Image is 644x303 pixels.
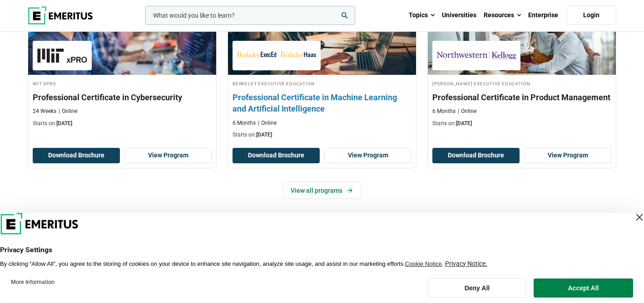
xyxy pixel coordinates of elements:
img: Kellogg Executive Education [437,45,516,66]
a: View Program [324,148,411,163]
h4: Berkeley Executive Education [233,79,411,87]
p: Online [59,108,77,115]
button: Download Brochure [33,148,120,163]
input: woocommerce-product-search-field-0 [145,6,355,25]
h3: Professional Certificate in Cybersecurity [33,92,212,103]
span: [DATE] [456,120,472,127]
p: 6 Months [233,119,256,127]
button: Download Brochure [432,148,520,163]
span: [DATE] [256,132,272,138]
a: View all programs [283,182,362,199]
img: MIT xPRO [37,45,87,66]
p: Starts on: [432,120,611,127]
p: 24 Weeks [33,108,56,115]
img: Berkeley Executive Education [237,45,316,66]
span: [DATE] [56,120,72,127]
a: View Program [524,148,611,163]
p: Online [258,119,277,127]
p: Starts on: [33,120,212,127]
button: Download Brochure [233,148,320,163]
p: Starts on: [233,131,411,139]
h4: MIT xPRO [33,79,212,87]
h3: Professional Certificate in Machine Learning and Artificial Intelligence [233,92,411,114]
p: 6 Months [432,108,456,115]
h3: Professional Certificate in Product Management [432,92,611,103]
a: Login [566,6,616,25]
a: View Program [124,148,212,163]
p: Online [458,108,476,115]
h4: [PERSON_NAME] Executive Education [432,79,611,87]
